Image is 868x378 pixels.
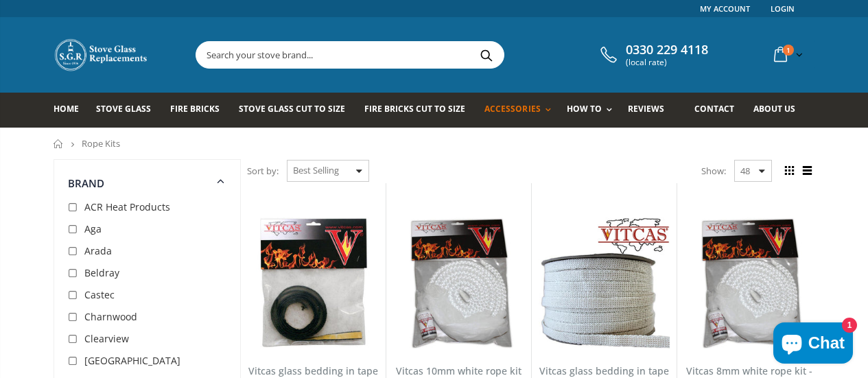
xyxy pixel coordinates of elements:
a: About us [753,93,806,128]
img: Vitcas white rope, glue and gloves kit 10mm [393,217,524,349]
span: Charnwood [84,310,137,323]
span: ACR Heat Products [84,200,170,213]
a: 1 [769,41,806,68]
span: Castec [84,288,115,301]
button: Search [471,42,502,68]
span: Stove Glass [96,103,151,115]
inbox-online-store-chat: Shopify online store chat [769,322,857,367]
span: Arada [84,244,112,257]
a: Reviews [628,93,675,128]
a: Home [54,93,89,128]
a: Fire Bricks [170,93,230,128]
span: Accessories [484,103,540,115]
span: Beldray [84,266,119,279]
span: 1 [783,45,794,56]
span: Sort by: [247,159,279,183]
span: List view [800,163,815,178]
img: Vitcas white rope, glue and gloves kit 8mm [684,217,815,349]
span: [GEOGRAPHIC_DATA] [84,354,180,367]
a: Accessories [484,93,557,128]
span: Clearview [84,332,129,345]
span: Grid view [782,163,797,178]
a: Fire Bricks Cut To Size [364,93,476,128]
span: (local rate) [626,58,708,67]
span: Home [54,103,79,115]
span: Show: [701,160,726,182]
a: Stove Glass Cut To Size [239,93,355,128]
span: Fire Bricks [170,103,220,115]
span: About us [753,103,795,115]
img: Vitcas stove glass bedding in tape [539,217,670,349]
span: Fire Bricks Cut To Size [364,103,465,115]
img: Vitcas stove glass bedding in tape [248,217,379,349]
span: Stove Glass Cut To Size [239,103,345,115]
a: Contact [694,93,744,128]
span: Brand [68,176,105,190]
span: 0330 229 4118 [626,43,708,58]
a: Home [54,139,64,148]
input: Search your stove brand... [196,42,657,68]
span: How To [567,103,602,115]
a: Stove Glass [96,93,161,128]
span: Reviews [628,103,664,115]
span: Aga [84,222,102,235]
span: Rope Kits [82,137,120,150]
span: Contact [694,103,734,115]
a: How To [567,93,619,128]
img: Stove Glass Replacement [54,38,150,72]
